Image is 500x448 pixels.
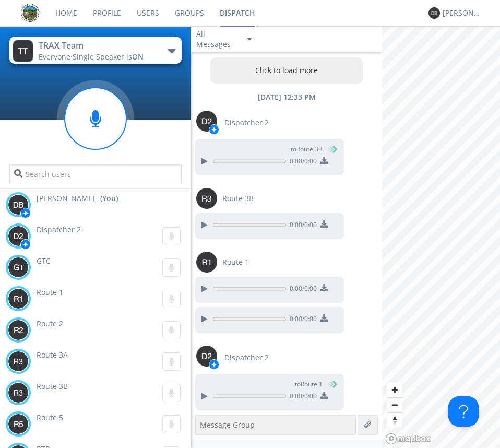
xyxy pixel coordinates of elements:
img: download media button [320,392,328,399]
img: 373638.png [8,194,29,215]
div: [DATE] 12:33 PM [191,92,382,102]
span: GTC [37,256,51,266]
span: to Route 3B [291,145,323,154]
span: Dispatcher 2 [37,225,81,234]
img: 373638.png [13,40,33,62]
img: 373638.png [8,351,29,372]
div: All Messages [196,29,238,50]
img: 373638.png [8,226,29,246]
span: Reset bearing to north [387,413,402,428]
span: 0:00 / 0:00 [286,157,317,168]
span: Route 3A [37,350,68,360]
span: Route 1 [222,257,249,267]
img: download media button [320,220,328,228]
img: download media button [320,314,328,322]
span: Route 3B [222,193,254,204]
img: eaff3883dddd41549c1c66aca941a5e6 [21,4,40,22]
img: 373638.png [428,7,440,19]
iframe: Toggle Customer Support [448,396,479,427]
img: download media button [320,284,328,291]
img: 373638.png [196,252,217,273]
span: ON [132,52,144,62]
button: Click to load more [210,57,363,84]
button: Zoom in [387,382,402,397]
span: Route 1 [37,287,63,297]
span: Dispatcher 2 [224,117,269,128]
span: [PERSON_NAME] [37,193,95,204]
span: Route 5 [37,412,63,422]
div: [PERSON_NAME] [443,8,482,18]
div: TRAX Team [39,40,156,52]
button: Reset bearing to north [387,412,402,428]
img: 373638.png [8,414,29,434]
div: Everyone · [39,52,156,62]
span: 0:00 / 0:00 [286,220,317,232]
span: Dispatcher 2 [224,352,269,363]
span: Route 3B [37,381,68,391]
div: (You) [100,193,118,204]
span: Zoom out [387,398,402,412]
span: Single Speaker is [73,52,144,62]
span: 0:00 / 0:00 [286,284,317,296]
img: 373638.png [8,257,29,278]
a: Mapbox logo [385,433,431,445]
img: caret-down-sm.svg [247,38,252,41]
span: to Route 1 [295,380,323,389]
button: TRAX TeamEveryone·Single Speaker isON [9,37,181,64]
img: 373638.png [196,111,217,132]
img: 373638.png [196,346,217,367]
img: 373638.png [8,288,29,309]
button: Zoom out [387,397,402,412]
img: 373638.png [8,320,29,340]
img: 373638.png [196,188,217,209]
input: Search users [9,164,181,183]
img: download media button [320,157,328,164]
span: Route 2 [37,319,63,328]
span: 0:00 / 0:00 [286,314,317,326]
img: 373638.png [8,382,29,403]
span: 0:00 / 0:00 [286,392,317,403]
